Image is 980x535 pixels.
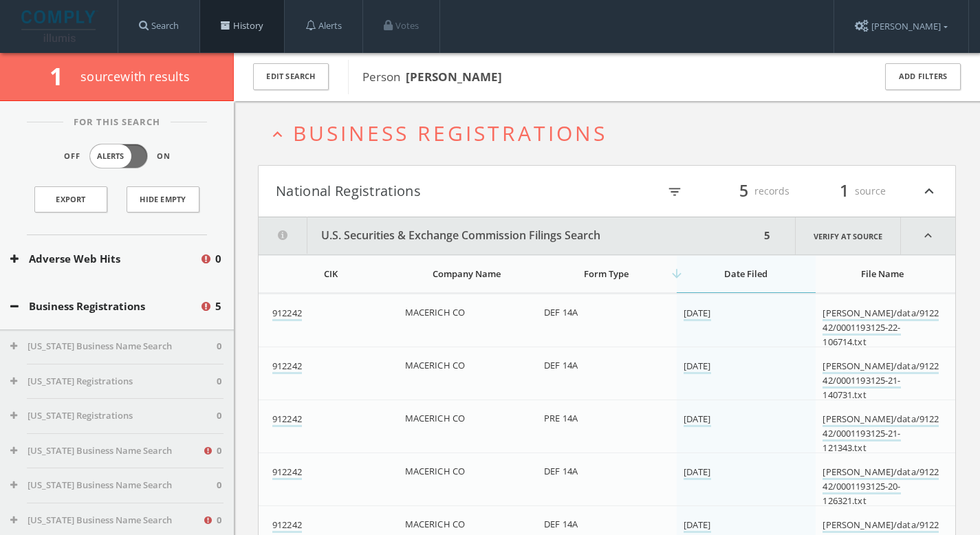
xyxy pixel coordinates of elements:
[10,375,217,389] button: [US_STATE] Registrations
[823,307,939,350] a: [PERSON_NAME]/data/912242/0001193125-22-106714.txt
[760,217,774,254] div: 5
[10,340,217,353] button: [US_STATE] Business Name Search
[544,359,578,371] span: DEF 14A
[217,479,221,492] span: 0
[405,267,530,280] div: Company Name
[268,125,287,144] i: expand_less
[10,251,199,267] button: Adverse Web Hits
[217,409,221,423] span: 0
[50,60,75,92] span: 1
[272,518,302,533] a: 912242
[10,409,217,423] button: [US_STATE] Registrations
[10,514,202,527] button: [US_STATE] Business Name Search
[834,179,855,203] span: 1
[80,68,190,85] span: source with results
[34,186,107,212] a: Export
[684,267,808,280] div: Date Filed
[217,514,221,527] span: 0
[272,307,302,321] a: 912242
[272,360,302,374] a: 912242
[684,307,711,321] a: [DATE]
[268,122,956,144] button: expand_lessBusiness Registrations
[684,466,711,480] a: [DATE]
[64,151,80,162] span: Off
[21,10,98,42] img: illumis
[544,518,578,530] span: DEF 14A
[272,267,390,280] div: CIK
[259,217,760,254] button: U.S. Securities & Exchange Commission Filings Search
[670,267,684,281] i: arrow_downward
[63,116,171,129] span: For This Search
[823,413,939,456] a: [PERSON_NAME]/data/912242/0001193125-21-121343.txt
[293,119,607,147] span: Business Registrations
[823,267,941,280] div: File Name
[405,465,465,477] span: MACERICH CO
[215,251,221,267] span: 0
[405,306,465,318] span: MACERICH CO
[920,179,938,203] i: expand_less
[272,413,302,427] a: 912242
[667,184,682,199] i: filter_list
[10,298,199,314] button: Business Registrations
[10,444,202,458] button: [US_STATE] Business Name Search
[272,466,302,480] a: 912242
[405,359,465,371] span: MACERICH CO
[684,518,711,533] a: [DATE]
[217,375,221,389] span: 0
[362,69,502,85] span: Person
[217,340,221,353] span: 0
[803,179,886,203] div: source
[707,179,790,203] div: records
[885,63,961,90] button: Add Filters
[215,298,221,314] span: 5
[544,412,578,424] span: PRE 14A
[406,69,502,85] b: [PERSON_NAME]
[795,217,901,254] a: Verify at source
[823,466,939,509] a: [PERSON_NAME]/data/912242/0001193125-20-126321.txt
[405,518,465,530] span: MACERICH CO
[10,479,217,492] button: [US_STATE] Business Name Search
[157,151,171,162] span: On
[544,465,578,477] span: DEF 14A
[405,412,465,424] span: MACERICH CO
[901,217,955,254] i: expand_less
[544,267,668,280] div: Form Type
[276,179,607,203] button: National Registrations
[127,186,199,212] button: Hide Empty
[684,360,711,374] a: [DATE]
[253,63,329,90] button: Edit Search
[217,444,221,458] span: 0
[823,360,939,403] a: [PERSON_NAME]/data/912242/0001193125-21-140731.txt
[733,179,754,203] span: 5
[684,413,711,427] a: [DATE]
[544,306,578,318] span: DEF 14A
